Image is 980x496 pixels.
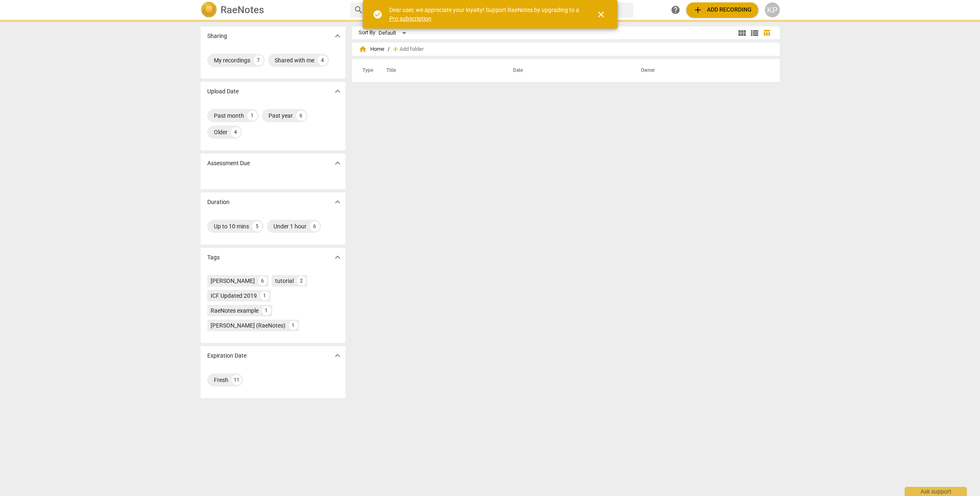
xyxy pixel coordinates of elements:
div: Shared with me [275,56,314,64]
span: expand_more [333,197,343,207]
a: Pro subscription [389,15,431,22]
p: Expiration Date [207,351,247,360]
th: Owner [631,59,771,82]
div: 1 [260,291,269,300]
th: Date [503,59,631,82]
span: view_list [750,28,760,38]
div: Up to 10 mins [214,222,249,230]
button: Show more [331,30,344,42]
p: Sharing [207,32,227,40]
button: Show more [331,85,344,97]
button: KP [765,2,780,17]
span: table_chart [763,29,771,37]
span: Add folder [400,46,424,52]
button: Close [591,5,611,24]
span: add [391,45,400,53]
button: Table view [761,27,773,39]
div: ICF Updated 2019 [211,292,257,300]
button: Tile view [736,27,748,39]
div: My recordings [214,56,250,64]
button: Show more [331,349,344,362]
img: Logo [201,2,217,18]
span: close [596,9,606,19]
span: help [671,5,680,15]
div: 1 [289,321,298,330]
th: Title [376,59,503,82]
div: Default [379,26,409,40]
span: expand_more [333,158,343,168]
div: Under 1 hour [273,222,307,230]
div: 6 [258,276,267,285]
span: / [388,46,390,52]
div: Older [214,128,228,136]
div: 2 [297,276,306,285]
div: [PERSON_NAME] (RaeNotes) [211,321,285,330]
div: Sort By [359,30,375,36]
a: LogoRaeNotes [201,2,344,18]
h2: RaeNotes [220,4,264,16]
div: [PERSON_NAME] [211,277,255,285]
div: Dear user, we appreciate your loyalty! Support RaeNotes by upgrading to a [389,6,581,23]
a: Help [668,2,683,17]
div: Past month [214,112,244,120]
div: 11 [232,375,242,385]
span: add [693,5,703,15]
div: 4 [318,55,328,65]
div: 4 [231,127,241,137]
button: Show more [331,251,344,263]
div: 1 [262,306,271,315]
div: 7 [254,55,264,65]
p: Duration [207,198,230,206]
div: RaeNotes example [211,306,259,315]
button: List view [748,27,761,39]
span: Home [359,45,384,53]
th: Type [356,59,376,82]
span: home [359,45,367,53]
span: expand_more [333,351,343,361]
span: expand_more [333,252,343,262]
div: Past year [268,112,293,120]
div: 5 [252,221,262,231]
div: 6 [310,221,320,231]
p: Tags [207,253,220,262]
button: Show more [331,196,344,208]
div: Ask support [905,487,967,496]
span: search [354,5,364,15]
div: Fresh [214,376,228,384]
div: 1 [247,111,257,121]
div: tutorial [275,277,294,285]
span: check_circle [373,9,383,19]
button: Upload [686,2,758,17]
button: Show more [331,157,344,169]
span: expand_more [333,31,343,41]
span: Add recording [693,5,752,15]
div: 6 [296,111,306,121]
p: Assessment Due [207,159,250,168]
span: expand_more [333,86,343,96]
p: Upload Date [207,87,239,96]
span: view_module [737,28,747,38]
